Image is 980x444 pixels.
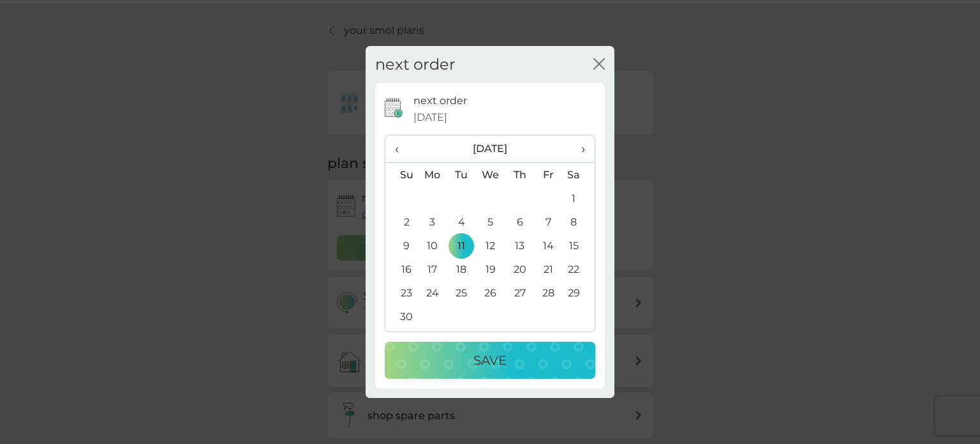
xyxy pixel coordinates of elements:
[385,305,418,328] td: 30
[563,281,595,305] td: 29
[563,187,595,210] td: 1
[563,163,595,187] th: Sa
[447,257,476,281] td: 18
[563,257,595,281] td: 22
[385,234,418,257] td: 9
[447,210,476,234] td: 4
[418,210,447,234] td: 3
[418,135,563,163] th: [DATE]
[473,350,507,371] p: Save
[534,281,563,305] td: 28
[385,281,418,305] td: 23
[375,56,456,74] h2: next order
[447,281,476,305] td: 25
[505,281,534,305] td: 27
[505,163,534,187] th: Th
[447,163,476,187] th: Tu
[476,257,505,281] td: 19
[395,135,408,162] span: ‹
[505,210,534,234] td: 6
[572,135,585,162] span: ›
[418,281,447,305] td: 24
[476,281,505,305] td: 26
[385,342,595,379] button: Save
[534,163,563,187] th: Fr
[418,234,447,257] td: 10
[593,58,605,72] button: close
[418,163,447,187] th: Mo
[385,257,418,281] td: 16
[505,257,534,281] td: 20
[447,234,476,257] td: 11
[534,234,563,257] td: 14
[418,257,447,281] td: 17
[385,210,418,234] td: 2
[563,234,595,257] td: 15
[385,163,418,187] th: Su
[563,210,595,234] td: 8
[476,234,505,257] td: 12
[534,210,563,234] td: 7
[476,163,505,187] th: We
[413,109,447,126] span: [DATE]
[534,257,563,281] td: 21
[476,210,505,234] td: 5
[505,234,534,257] td: 13
[413,93,467,109] p: next order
